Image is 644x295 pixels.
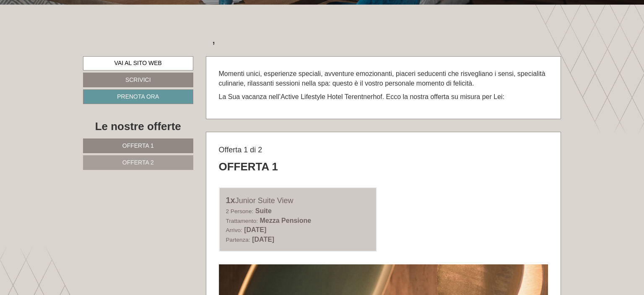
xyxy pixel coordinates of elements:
div: Le nostre offerte [83,119,193,134]
b: 1x [226,196,235,205]
b: [DATE] [244,226,266,233]
p: La Sua vacanza nell’Active Lifestyle Hotel Terentnerhof. Ecco la nostra offerta su misura per Lei: [219,92,548,102]
b: Mezza Pensione [260,217,312,224]
a: Scrivici [83,73,193,87]
span: Offerta 1 [122,142,154,149]
p: Momenti unici, esperienze speciali, avventure emozionanti, piaceri seducenti che risvegliano i se... [219,69,548,89]
small: Partenza: [226,237,250,243]
div: Offerta 1 [219,159,278,175]
h1: , [212,32,216,46]
small: 2 Persone: [226,208,254,214]
b: Suite [255,207,272,214]
a: Vai al sito web [83,56,193,70]
b: [DATE] [252,236,274,243]
small: Trattamento: [226,218,258,224]
span: Offerta 2 [122,159,154,166]
span: Offerta 1 di 2 [219,146,262,154]
a: Prenota ora [83,89,193,104]
small: Arrivo: [226,227,242,233]
div: Junior Suite View [226,194,370,206]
